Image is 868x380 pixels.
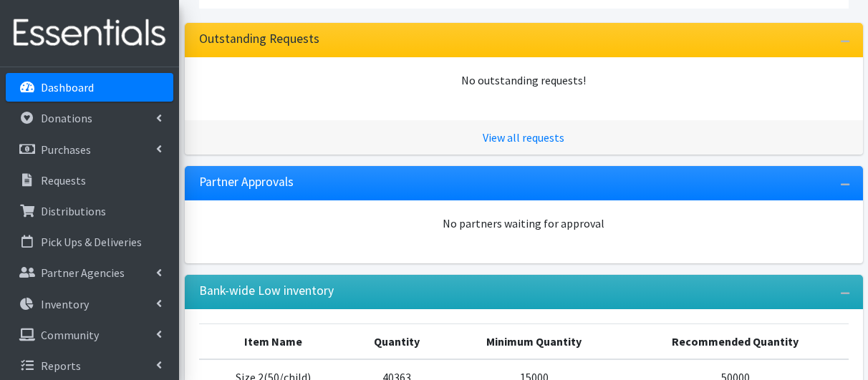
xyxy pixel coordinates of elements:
p: Dashboard [41,80,94,94]
a: Donations [6,104,173,132]
p: Requests [41,173,86,187]
p: Reports [41,359,81,373]
img: HumanEssentials [6,9,173,57]
p: Purchases [41,142,91,157]
p: Pick Ups & Deliveries [41,235,142,249]
h3: Partner Approvals [199,175,294,190]
p: Donations [41,111,92,125]
p: Distributions [41,204,106,218]
th: Minimum Quantity [446,324,622,360]
a: Reports [6,351,173,380]
p: Community [41,328,99,342]
a: Partner Agencies [6,258,173,287]
p: Partner Agencies [41,265,125,280]
div: No outstanding requests! [199,72,849,89]
a: Requests [6,166,173,195]
a: Distributions [6,197,173,225]
a: Community [6,321,173,349]
th: Recommended Quantity [622,324,848,360]
a: Inventory [6,290,173,318]
h3: Outstanding Requests [199,31,319,47]
a: Purchases [6,135,173,164]
a: Pick Ups & Deliveries [6,228,173,256]
p: Inventory [41,297,89,311]
th: Item Name [199,324,347,360]
div: No partners waiting for approval [199,215,849,232]
th: Quantity [347,324,446,360]
h3: Bank-wide Low inventory [199,283,334,298]
a: Dashboard [6,73,173,102]
a: View all requests [483,130,564,145]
